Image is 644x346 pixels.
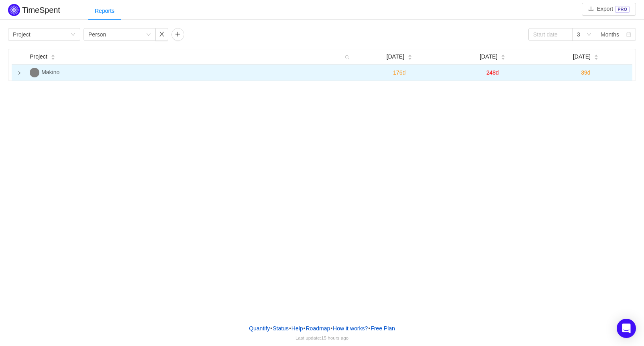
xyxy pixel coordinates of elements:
[342,49,353,64] i: icon: search
[30,68,39,77] img: M
[393,69,406,76] span: 176d
[577,28,580,40] div: 3
[22,6,60,14] h2: TimeSpent
[408,54,412,56] i: icon: caret-up
[486,69,499,76] span: 248d
[41,69,59,75] span: Makino
[617,319,636,338] div: Open Intercom Messenger
[587,32,591,38] i: icon: down
[88,2,121,20] div: Reports
[51,54,55,56] i: icon: caret-up
[408,53,412,59] div: Sort
[155,28,168,41] button: icon: close
[626,32,631,38] i: icon: calendar
[289,325,291,332] span: •
[501,53,505,59] div: Sort
[88,28,106,40] div: Person
[272,322,289,334] a: Status
[17,71,21,75] i: icon: right
[368,325,370,332] span: •
[291,322,304,334] a: Help
[249,322,270,334] a: Quantify
[8,4,20,16] img: Quantify logo
[501,57,505,59] i: icon: caret-down
[601,28,619,40] div: Months
[304,325,306,332] span: •
[51,53,55,59] div: Sort
[306,322,331,334] a: Roadmap
[13,28,31,40] div: Project
[501,54,505,56] i: icon: caret-up
[146,32,151,38] i: icon: down
[370,322,395,334] button: Free Plan
[332,322,368,334] button: How it works?
[573,53,591,61] span: [DATE]
[528,28,573,41] input: Start date
[296,335,348,340] span: Last update:
[408,57,412,59] i: icon: caret-down
[480,53,497,61] span: [DATE]
[30,53,47,61] span: Project
[330,325,332,332] span: •
[594,54,598,56] i: icon: caret-up
[270,325,272,332] span: •
[321,335,348,340] span: 15 hours ago
[51,57,55,59] i: icon: caret-down
[171,28,184,41] button: icon: plus
[594,57,598,59] i: icon: caret-down
[582,3,636,16] button: icon: downloadExportPRO
[71,32,75,38] i: icon: down
[594,53,599,59] div: Sort
[581,69,590,76] span: 39d
[387,53,404,61] span: [DATE]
